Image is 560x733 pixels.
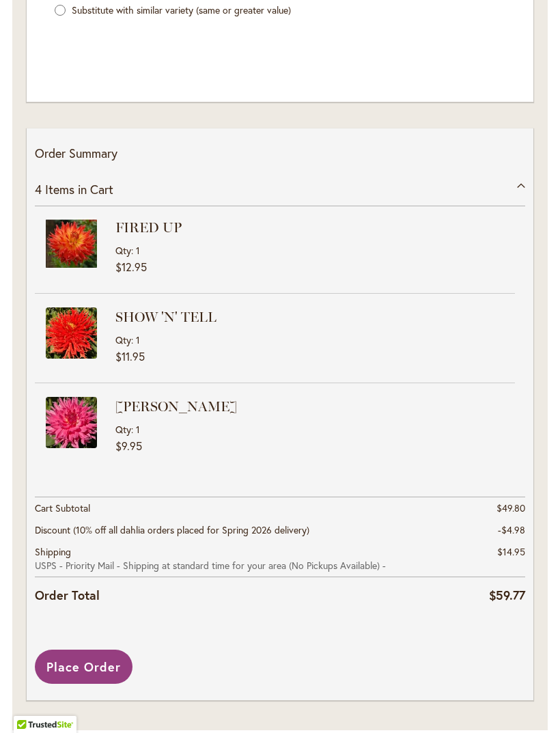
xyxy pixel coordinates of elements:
span: $14.95 [497,545,525,558]
label: Substitute with similar variety (same or greater value) [72,3,291,16]
img: HELEN RICHMOND [46,397,97,448]
span: $11.95 [115,349,145,363]
span: 4 [35,181,42,197]
strong: FIRED UP [115,218,512,237]
span: 1 [136,333,140,346]
span: Qty [115,333,131,346]
img: SHOW 'N' TELL [46,307,97,359]
span: -$4.98 [498,523,525,536]
p: Order Summary [35,145,525,163]
strong: SHOW 'N' TELL [115,307,512,327]
span: $59.77 [489,587,525,603]
span: $9.95 [115,439,142,453]
th: Cart Subtotal [35,497,477,519]
button: Place Order [35,650,132,684]
span: $49.80 [496,501,525,514]
span: 1 [136,244,140,257]
img: FIRED UP [46,218,97,269]
span: Qty [115,423,131,436]
span: Shipping [35,545,71,558]
span: Discount (10% off all dahlia orders placed for Spring 2026 delivery) [35,523,309,536]
span: USPS - Priority Mail - Shipping at standard time for your area (No Pickups Available) - [35,559,477,572]
iframe: Launch Accessibility Center [10,684,48,723]
span: Qty [115,244,131,257]
span: Items in Cart [45,181,113,197]
strong: [PERSON_NAME] [115,397,512,416]
span: 1 [136,423,140,436]
span: $12.95 [115,260,147,274]
strong: Order Total [35,585,100,605]
span: Place Order [46,659,121,675]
